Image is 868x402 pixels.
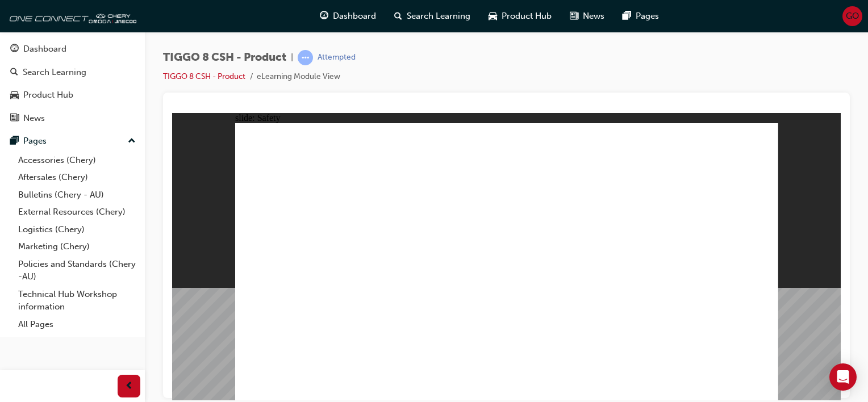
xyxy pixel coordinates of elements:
[394,9,402,23] span: search-icon
[163,72,245,81] a: TIGGO 8 CSH - Product
[561,5,614,28] a: news-iconNews
[6,5,136,27] img: oneconnect
[846,10,859,23] span: GO
[583,10,604,23] span: News
[311,5,385,28] a: guage-iconDashboard
[257,70,340,83] li: eLearning Module View
[14,316,140,333] a: All Pages
[14,203,140,221] a: External Resources (Chery)
[128,134,136,149] span: up-icon
[407,10,470,23] span: Search Learning
[23,43,66,56] div: Dashboard
[5,131,140,152] button: Pages
[320,9,328,23] span: guage-icon
[829,363,857,391] div: Open Intercom Messenger
[14,169,140,186] a: Aftersales (Chery)
[10,44,19,55] span: guage-icon
[479,5,561,28] a: car-iconProduct Hub
[23,112,45,125] div: News
[842,6,862,26] button: GO
[5,39,140,60] a: Dashboard
[5,85,140,106] a: Product Hub
[125,379,133,393] span: prev-icon
[5,108,140,129] a: News
[163,51,286,64] span: TIGGO 8 CSH - Product
[10,90,19,101] span: car-icon
[5,62,140,83] a: Search Learning
[23,135,47,148] div: Pages
[318,52,356,63] div: Attempted
[385,5,479,28] a: search-iconSearch Learning
[5,36,140,131] button: DashboardSearch LearningProduct HubNews
[636,10,659,23] span: Pages
[489,9,497,23] span: car-icon
[10,136,19,146] span: pages-icon
[23,89,73,102] div: Product Hub
[23,66,86,79] div: Search Learning
[14,256,140,286] a: Policies and Standards (Chery -AU)
[14,286,140,316] a: Technical Hub Workshop information
[623,9,631,23] span: pages-icon
[333,10,376,23] span: Dashboard
[14,152,140,169] a: Accessories (Chery)
[298,50,313,65] span: learningRecordVerb_ATTEMPT-icon
[502,10,552,23] span: Product Hub
[10,114,19,124] span: news-icon
[10,68,18,78] span: search-icon
[14,186,140,204] a: Bulletins (Chery - AU)
[291,51,293,64] span: |
[14,238,140,256] a: Marketing (Chery)
[570,9,578,23] span: news-icon
[14,221,140,238] a: Logistics (Chery)
[614,5,668,28] a: pages-iconPages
